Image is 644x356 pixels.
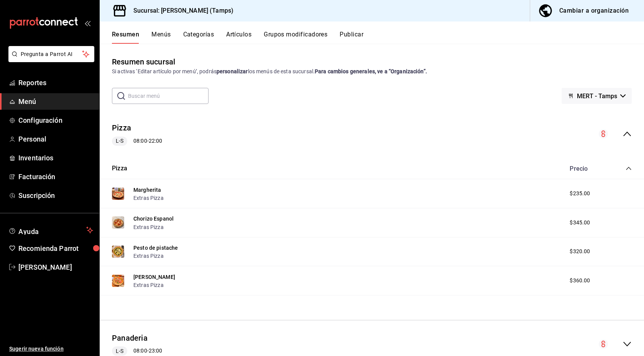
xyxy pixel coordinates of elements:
[133,186,161,194] button: Margherita
[264,31,327,44] button: Grupos modificadores
[18,243,93,254] span: Recomienda Parrot
[112,56,175,68] div: Resumen sucursal
[570,277,590,285] span: $360.00
[183,31,214,44] button: Categorías
[18,153,93,163] span: Inventarios
[133,215,174,222] button: Chorizo Espanol
[133,252,164,260] button: Extras Pizza
[626,165,632,171] button: collapse-category-row
[18,171,93,182] span: Facturación
[133,223,164,231] button: Extras Pizza
[112,275,124,287] img: Preview
[562,88,632,104] button: MERT - Tamps
[21,50,82,58] span: Pregunta a Parrot AI
[112,164,127,173] button: Pizza
[18,134,93,144] span: Personal
[133,194,164,202] button: Extras Pizza
[18,115,93,125] span: Configuración
[559,5,629,16] div: Cambiar a organización
[133,273,175,281] button: [PERSON_NAME]
[84,20,90,26] button: open_drawer_menu
[133,244,178,252] button: Pesto de pistache
[151,31,171,44] button: Menús
[112,68,632,76] div: Si activas ‘Editar artículo por menú’, podrás los menús de esta sucursal.
[18,77,93,88] span: Reportes
[226,31,251,44] button: Artículos
[112,122,131,133] button: Pizza
[315,68,427,74] strong: Para cambios generales, ve a “Organización”.
[112,31,644,44] div: navigation tabs
[562,165,611,172] div: Precio
[18,190,93,201] span: Suscripción
[570,190,590,198] span: $235.00
[5,56,94,64] a: Pregunta a Parrot AI
[18,262,93,272] span: [PERSON_NAME]
[112,246,124,258] img: Preview
[112,188,124,200] img: Preview
[217,68,248,74] strong: personalizar
[100,116,644,152] div: collapse-menu-row
[570,219,590,227] span: $345.00
[112,333,148,344] button: Panaderia
[127,6,233,15] h3: Sucursal: [PERSON_NAME] (Tamps)
[570,247,590,255] span: $320.00
[9,345,93,353] span: Sugerir nueva función
[340,31,363,44] button: Publicar
[112,346,162,356] div: 08:00 - 23:00
[577,92,617,100] span: MERT - Tamps
[112,31,139,44] button: Resumen
[128,88,209,104] input: Buscar menú
[113,137,127,145] span: L-S
[112,137,162,146] div: 08:00 - 22:00
[18,226,83,235] span: Ayuda
[8,46,94,62] button: Pregunta a Parrot AI
[133,281,164,289] button: Extras Pizza
[113,347,127,355] span: L-S
[112,216,124,229] img: Preview
[18,96,93,107] span: Menú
